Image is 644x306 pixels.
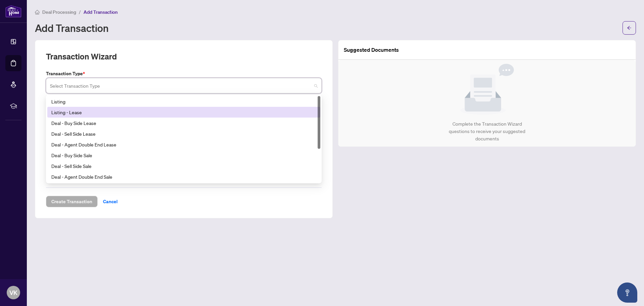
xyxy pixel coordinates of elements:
[51,108,316,116] div: Listing - Lease
[47,171,320,182] div: Deal - Agent Double End Sale
[35,23,109,33] h1: Add Transaction
[98,196,123,207] button: Cancel
[42,9,76,15] span: Deal Processing
[84,9,118,15] span: Add Transaction
[47,96,320,107] div: Listing
[79,8,81,16] li: /
[47,150,320,161] div: Deal - Buy Side Sale
[51,141,316,148] div: Deal - Agent Double End Lease
[46,51,117,62] h2: Transaction Wizard
[51,130,316,137] div: Deal - Sell Side Lease
[51,173,316,180] div: Deal - Agent Double End Sale
[47,161,320,171] div: Deal - Sell Side Sale
[51,162,316,170] div: Deal - Sell Side Sale
[103,196,118,207] span: Cancel
[460,64,514,115] img: Null State Icon
[51,119,316,127] div: Deal - Buy Side Lease
[5,5,21,17] img: logo
[9,288,17,297] span: VK
[442,120,533,142] div: Complete the Transaction Wizard questions to receive your suggested documents
[617,282,637,303] button: Open asap
[46,196,98,207] button: Create Transaction
[35,10,40,14] span: home
[47,107,320,118] div: Listing - Lease
[344,46,399,54] article: Suggested Documents
[47,139,320,150] div: Deal - Agent Double End Lease
[47,118,320,128] div: Deal - Buy Side Lease
[47,128,320,139] div: Deal - Sell Side Lease
[51,98,316,105] div: Listing
[46,70,322,77] label: Transaction Type
[51,151,316,159] div: Deal - Buy Side Sale
[627,26,632,30] span: arrow-left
